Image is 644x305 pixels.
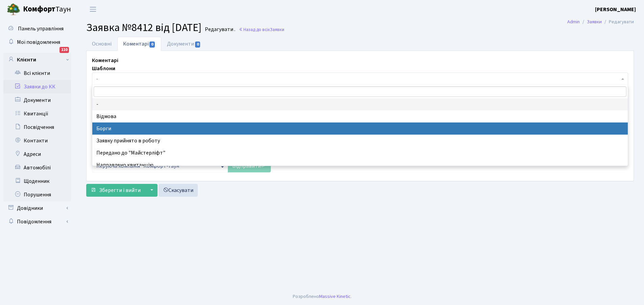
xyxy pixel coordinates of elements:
a: Скасувати [159,184,198,197]
b: Комфорт [23,4,55,15]
span: Мої повідомлення [17,38,60,46]
small: Редагувати . [204,26,235,33]
label: Коментарі [92,56,118,64]
a: Посвідчення [3,120,71,134]
span: Панель управління [18,25,64,32]
body: Rich Text Area. Press ALT-0 for help. [5,5,530,13]
li: - [92,98,628,110]
a: Документи [161,37,207,51]
a: Адреси [3,147,71,161]
li: Борги [92,122,628,135]
span: Заявка №8412 від [DATE] [86,20,201,35]
a: Клієнти [3,53,71,66]
a: Автомобілі [3,161,71,174]
a: Контакти [3,134,71,147]
li: Заявку прийнято в роботу [92,135,628,147]
div: Розроблено . [293,293,352,300]
li: Відмова [92,110,628,122]
div: 110 [59,47,69,53]
a: Порушення [3,188,71,201]
span: - [96,76,620,82]
label: Шаблони [92,64,115,73]
a: Панель управління [3,22,71,35]
a: Квитанції [3,107,71,120]
span: Зберегти і вийти [99,187,141,194]
button: Зберегти і вийти [86,184,145,197]
span: 0 [195,41,200,48]
span: - [92,73,628,85]
a: Massive Kinetic [319,293,351,300]
span: Заявки [270,26,284,33]
a: Мої повідомлення110 [3,35,71,49]
a: Admin [567,18,580,25]
a: [PERSON_NAME] [595,5,636,13]
nav: breadcrumb [557,15,644,29]
a: Коментарі [117,37,161,51]
li: Направлено квитанцію [92,159,628,171]
a: Назад до всіхЗаявки [239,26,284,33]
a: Основні [86,37,117,51]
img: logo.png [7,3,20,16]
a: Заявки до КК [3,80,71,93]
a: Всі клієнти [3,66,71,80]
a: Заявки [587,18,602,25]
button: Переключити навігацію [85,4,101,15]
b: [PERSON_NAME] [595,6,636,13]
a: Довідники [3,201,71,215]
a: Документи [3,93,71,107]
span: Таун [23,4,71,15]
li: Редагувати [602,18,634,26]
a: Щоденник [3,174,71,188]
a: Повідомлення [3,215,71,228]
li: Передано до "Майстерліфт" [92,147,628,159]
span: 0 [149,41,155,48]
